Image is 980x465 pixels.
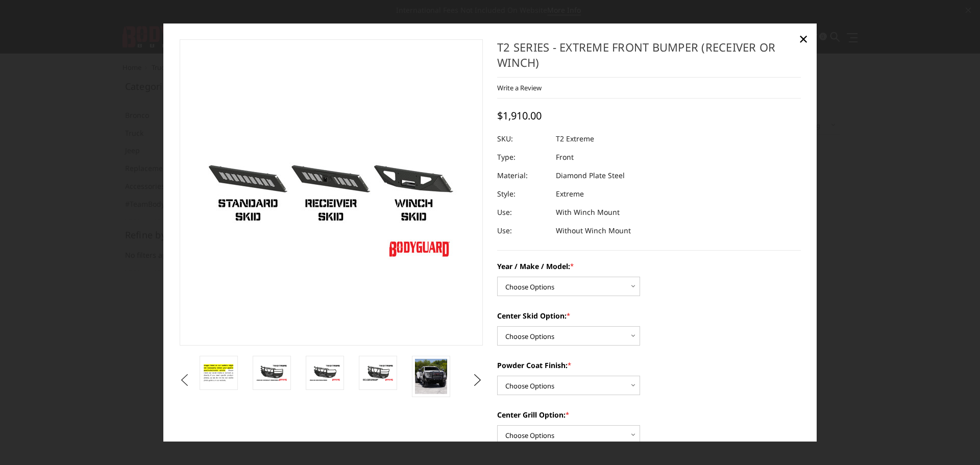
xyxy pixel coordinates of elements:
dd: Diamond Plate Steel [556,166,625,185]
img: T2 Series - Extreme Front Bumper (receiver or winch) [256,364,288,382]
dd: With Winch Mount [556,203,620,222]
dt: Use: [497,222,548,240]
a: Write a Review [497,83,542,92]
dd: Extreme [556,185,584,203]
button: Previous [177,373,192,388]
span: $1,910.00 [497,109,542,123]
h1: T2 Series - Extreme Front Bumper (receiver or winch) [497,39,801,78]
dt: Type: [497,148,548,166]
iframe: Chat Widget [929,416,980,465]
dt: SKU: [497,130,548,148]
label: Center Grill Option: [497,409,801,420]
dt: Use: [497,203,548,222]
img: T2 Series - Extreme Front Bumper (receiver or winch) [309,364,341,382]
dd: Front [556,148,574,166]
dt: Style: [497,185,548,203]
button: Next [470,373,485,388]
span: × [799,28,808,50]
label: Center Skid Option: [497,310,801,321]
img: T2 Series - Extreme Front Bumper (receiver or winch) [203,362,235,384]
img: T2 Series - Extreme Front Bumper (receiver or winch) [415,359,447,394]
dd: T2 Extreme [556,130,594,148]
label: Year / Make / Model: [497,261,801,272]
img: T2 Series - Extreme Front Bumper (receiver or winch) [362,364,394,382]
dt: Material: [497,166,548,185]
label: Powder Coat Finish: [497,360,801,371]
a: T2 Series - Extreme Front Bumper (receiver or winch) [180,39,483,346]
dd: Without Winch Mount [556,222,631,240]
a: Close [795,31,812,47]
